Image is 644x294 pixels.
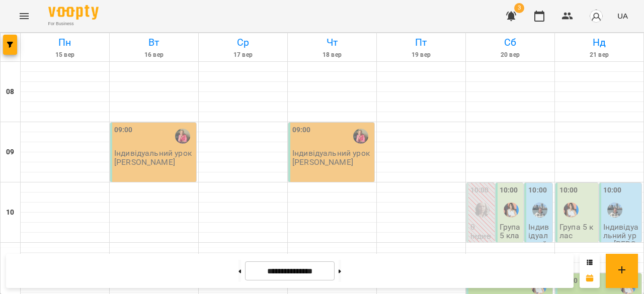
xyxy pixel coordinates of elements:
[48,21,99,27] span: For Business
[22,50,108,60] h6: 15 вер
[22,35,108,50] h6: Пн
[532,203,547,218] img: Бануляк Наталія Василівна
[556,35,642,50] h6: Нд
[353,129,368,144] img: Вольська Світлана Павлівна
[559,223,596,240] p: Група 5 клас
[200,35,286,50] h6: Ср
[200,50,286,60] h6: 17 вер
[500,185,518,196] label: 10:00
[114,125,133,136] label: 09:00
[467,35,553,50] h6: Сб
[470,185,489,196] label: 10:00
[175,129,190,144] img: Вольська Світлана Павлівна
[528,185,547,196] label: 10:00
[6,147,14,158] h6: 09
[111,35,197,50] h6: Вт
[467,50,553,60] h6: 20 вер
[111,50,197,60] h6: 16 вер
[603,223,640,266] p: Індивідуальний урок [PERSON_NAME]
[589,9,603,23] img: avatar_s.png
[48,5,99,20] img: Voopty Logo
[6,207,14,218] h6: 10
[607,203,622,218] img: Бануляк Наталія Василівна
[470,232,493,292] p: Індивідуальний урок [PERSON_NAME]
[378,50,464,60] h6: 19 вер
[556,50,642,60] h6: 21 вер
[378,35,464,50] h6: Пт
[500,223,522,249] p: Група 5 клас
[289,50,375,60] h6: 18 вер
[12,4,36,28] button: Menu
[470,223,493,231] p: 0
[289,35,375,50] h6: Чт
[292,125,311,136] label: 09:00
[514,3,524,13] span: 3
[114,149,194,166] p: Індивідуальний урок [PERSON_NAME]
[613,7,632,25] button: UA
[6,86,14,97] h6: 08
[292,149,372,166] p: Індивідуальний урок [PERSON_NAME]
[504,203,519,218] img: Ольга Олександрівна Об'єдкова
[559,185,578,196] label: 10:00
[603,185,622,196] label: 10:00
[474,203,490,218] img: Дарина Святославівна Марціновська
[617,11,628,21] span: UA
[563,203,579,218] img: Ольга Олександрівна Об'єдкова
[528,223,550,283] p: Індивідуальний урок [PERSON_NAME]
